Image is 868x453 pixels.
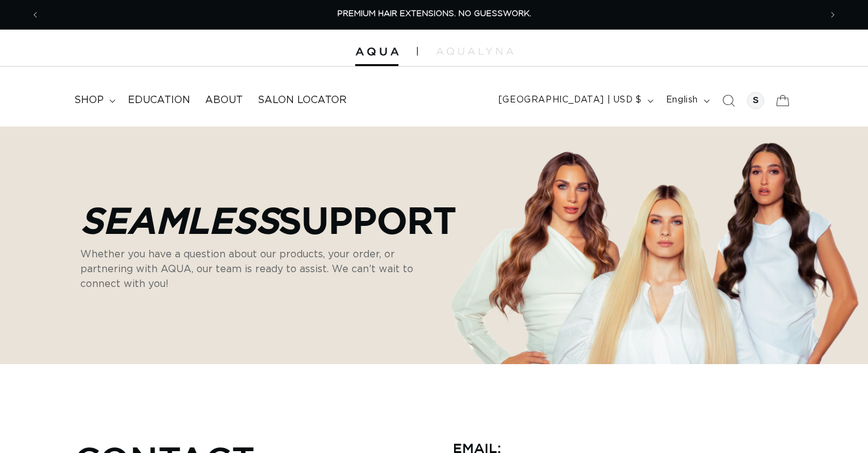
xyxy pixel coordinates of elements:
[819,3,846,27] button: Next announcement
[491,89,659,112] button: [GEOGRAPHIC_DATA] | USD $
[337,10,531,18] span: PREMIUM HAIR EXTENSIONS. NO GUESSWORK.
[80,200,279,239] em: Seamless
[80,247,439,291] p: Whether you have a question about our products, your order, or partnering with AQUA, our team is ...
[120,86,198,114] a: Education
[80,199,457,241] p: Support
[128,94,190,107] span: Education
[67,86,120,114] summary: shop
[198,86,250,114] a: About
[250,86,354,114] a: Salon Locator
[355,48,398,56] img: Aqua Hair Extensions
[715,87,742,114] summary: Search
[258,94,347,107] span: Salon Locator
[22,3,49,27] button: Previous announcement
[659,89,715,112] button: English
[499,94,642,107] span: [GEOGRAPHIC_DATA] | USD $
[74,94,104,107] span: shop
[666,94,698,107] span: English
[205,94,243,107] span: About
[436,48,513,55] img: aqualyna.com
